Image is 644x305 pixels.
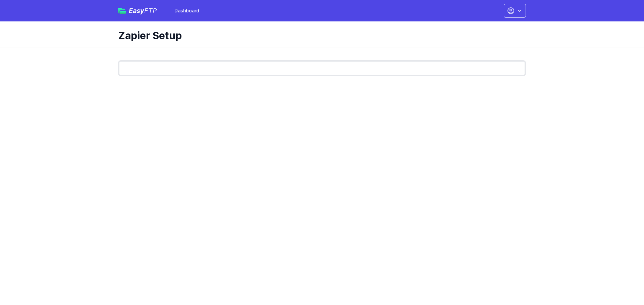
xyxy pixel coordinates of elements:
h1: Zapier Setup [118,29,521,42]
img: easyftp_logo.png [118,8,126,14]
a: Dashboard [170,5,203,17]
span: FTP [144,7,157,15]
a: EasyFTP [118,7,157,14]
span: Easy [129,7,157,14]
